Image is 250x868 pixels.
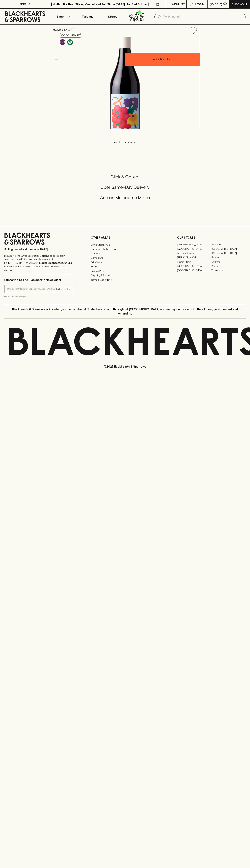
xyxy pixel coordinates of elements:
button: SUBSCRIBE [55,285,73,293]
strong: Liquor License #32064953 [39,261,72,264]
a: Brunswick West [177,251,211,255]
p: Tastings [82,14,93,19]
img: 39066.png [50,37,200,129]
p: It is against the law to sell or supply alcohol to, or to obtain alcohol on behalf of a person un... [4,254,73,272]
button: Shop [50,9,75,24]
a: Geelong [211,260,246,264]
a: [GEOGRAPHIC_DATA] [177,243,211,247]
p: SUBSCRIBE [56,287,71,291]
p: $0.00 [210,2,218,6]
p: ADD TO CART [153,57,172,61]
a: Fitzroy North [177,260,211,264]
a: Stores [100,9,125,24]
a: Contact Us [91,256,159,260]
p: Login [195,2,204,6]
p: OTHER AREAS [91,235,159,240]
a: Tastings [75,9,100,24]
p: Sibling owned and run since [DATE] [4,248,73,251]
img: Vegan [67,39,73,45]
a: Gift Cards [91,260,159,264]
p: Stores [108,14,117,19]
p: FIND US [19,2,31,6]
a: [GEOGRAPHIC_DATA] [177,268,211,273]
p: We will never spam you [4,295,73,298]
a: [GEOGRAPHIC_DATA] [177,247,211,251]
p: Loading products... [4,140,246,144]
a: [GEOGRAPHIC_DATA] [211,251,246,255]
p: Subscribe to The Blackhearts Newsletter [4,278,73,282]
a: Privacy Policy [91,269,159,273]
button: Add to wishlist [59,33,82,38]
a: Bottle Drop FAQ's [91,243,159,247]
a: Terms & Conditions [91,278,159,282]
input: e.g. jane@blackheartsandsparrows.com.au [7,286,55,292]
p: Blackhearts & Sparrows acknowledges the traditional Custodians of land throughout [GEOGRAPHIC_DAT... [7,307,243,316]
div: Call to action block [4,160,246,220]
p: Checkout [231,2,247,6]
button: ADD TO CART [125,53,200,66]
img: Lo-Fi [60,39,65,45]
a: Shipping Information [91,273,159,278]
p: Wishlist [172,2,185,6]
a: Business & Bulk Gifting [91,247,159,251]
p: OUR STORES [177,235,246,240]
a: Fitzroy [211,255,246,260]
a: Prahran [211,264,246,268]
a: Made without the use of any animal products. [66,38,74,46]
a: Careers [91,251,159,256]
a: Some may call it natural, others minimum intervention, either way, it’s hands off & maybe even a ... [59,38,66,46]
h5: Across Melbourne Metro [4,195,246,201]
h5: Click & Collect [4,174,246,180]
a: Thornbury [211,268,246,273]
a: HOME [53,28,61,31]
p: 0 [224,3,226,5]
a: Braddon [211,243,246,247]
a: [PERSON_NAME] [177,255,211,260]
input: Try "Pinot noir" [163,14,243,20]
button: Add to wishlist [188,26,198,35]
p: Shop [56,14,64,19]
a: [GEOGRAPHIC_DATA] [177,264,211,268]
a: [GEOGRAPHIC_DATA] [211,247,246,251]
a: FAQ's [91,265,159,269]
h5: Uber Same-Day Delivery [4,184,246,190]
a: SHOP [64,28,72,31]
